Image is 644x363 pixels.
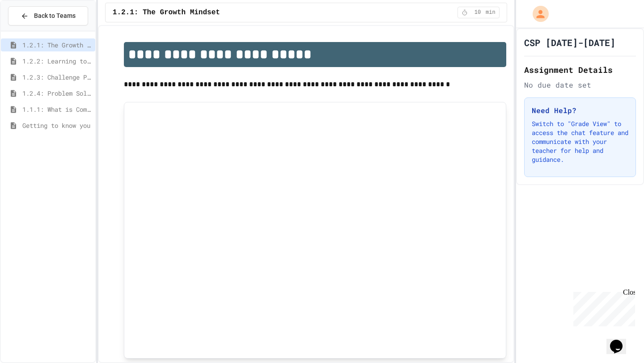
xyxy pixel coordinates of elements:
div: My Account [523,4,551,24]
span: 1.1.1: What is Computer Science? [22,105,92,114]
iframe: chat widget [606,327,635,354]
span: min [486,9,496,16]
p: Switch to "Grade View" to access the chat feature and communicate with your teacher for help and ... [532,119,628,164]
h2: Assignment Details [524,63,636,76]
span: 1.2.1: The Growth Mindset [22,40,92,50]
button: Back to Teams [8,6,88,25]
span: 1.2.3: Challenge Problem - The Bridge [22,72,92,82]
span: Back to Teams [34,11,76,21]
h3: Need Help? [532,105,628,116]
span: 10 [470,9,485,16]
span: Getting to know you [22,121,92,130]
h1: CSP [DATE]-[DATE] [524,36,615,49]
div: Chat with us now!Close [4,4,62,57]
div: No due date set [524,80,636,90]
span: 1.2.2: Learning to Solve Hard Problems [22,56,92,66]
iframe: chat widget [570,288,635,326]
span: 1.2.4: Problem Solving Practice [22,89,92,98]
span: 1.2.1: The Growth Mindset [113,7,220,18]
